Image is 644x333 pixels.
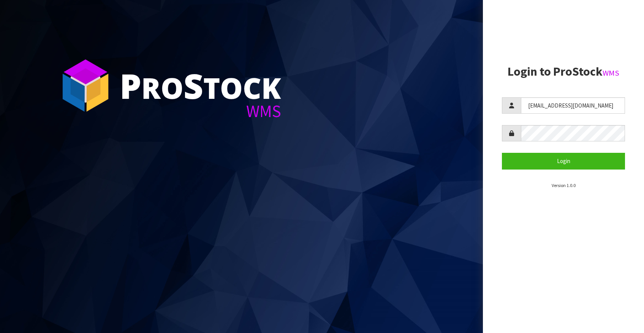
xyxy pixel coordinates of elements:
button: Login [502,153,625,169]
span: S [184,62,203,109]
span: P [120,62,141,109]
img: ProStock Cube [57,57,114,114]
small: Version 1.0.0 [552,182,576,188]
div: WMS [120,103,281,120]
input: Username [521,97,625,114]
h2: Login to ProStock [502,65,625,78]
div: ro tock [120,68,281,103]
small: WMS [603,68,619,78]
